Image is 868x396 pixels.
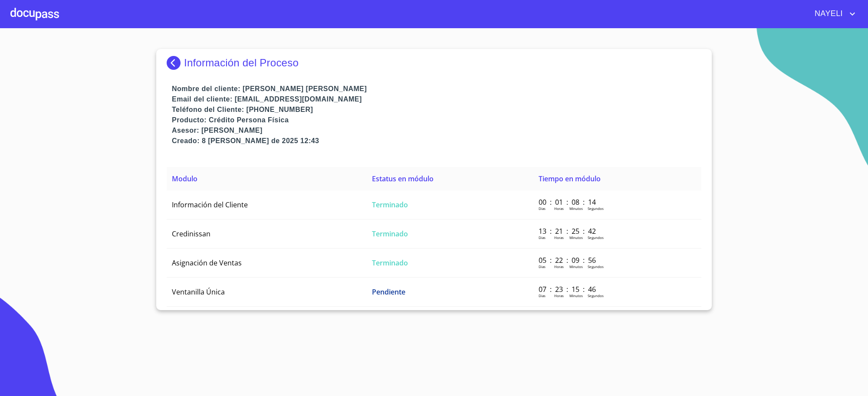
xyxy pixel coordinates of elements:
span: Tiempo en módulo [539,174,601,183]
p: Horas [554,264,564,269]
span: Credinissan [172,229,210,239]
p: Dias [539,206,546,211]
p: 00 : 01 : 08 : 14 [539,197,597,207]
p: 05 : 22 : 09 : 56 [539,255,597,265]
span: Modulo [172,174,197,183]
span: Asignación de Ventas [172,258,242,268]
button: account of current user [808,7,858,21]
span: Ventanilla Única [172,287,225,297]
span: NAYELI [808,7,847,21]
span: Pendiente [372,287,405,297]
p: Segundos [588,293,604,298]
p: Dias [539,235,546,240]
div: Información del Proceso [167,56,701,70]
p: Minutos [569,206,583,211]
p: Segundos [588,264,604,269]
img: Docupass spot blue [167,56,184,70]
p: Producto: Crédito Persona Física [172,115,701,125]
p: Horas [554,293,564,298]
p: Minutos [569,264,583,269]
p: Horas [554,206,564,211]
p: Segundos [588,206,604,211]
p: Dias [539,264,546,269]
span: Terminado [372,229,408,239]
span: Información del Cliente [172,200,248,209]
p: Nombre del cliente: [PERSON_NAME] [PERSON_NAME] [172,84,701,94]
span: Estatus en módulo [372,174,434,183]
p: Minutos [569,293,583,298]
p: Segundos [588,235,604,240]
p: Email del cliente: [EMAIL_ADDRESS][DOMAIN_NAME] [172,94,701,105]
p: Asesor: [PERSON_NAME] [172,125,701,136]
p: Teléfono del Cliente: [PHONE_NUMBER] [172,105,701,115]
p: 13 : 21 : 25 : 42 [539,226,597,236]
span: Terminado [372,200,408,209]
p: 07 : 23 : 15 : 46 [539,285,597,294]
p: Dias [539,293,546,298]
p: Horas [554,235,564,240]
p: Creado: 8 [PERSON_NAME] de 2025 12:43 [172,136,701,146]
p: Minutos [569,235,583,240]
span: Terminado [372,258,408,268]
p: Información del Proceso [184,57,299,69]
